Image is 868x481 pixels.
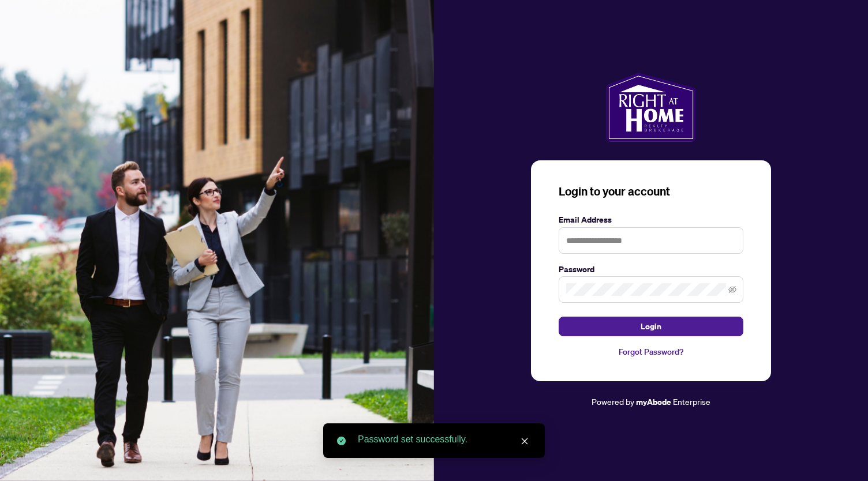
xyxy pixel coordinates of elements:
[606,73,695,142] img: ma-logo
[641,317,661,336] span: Login
[673,396,710,407] span: Enterprise
[559,317,743,336] button: Login
[518,435,531,448] a: Close
[521,437,529,445] span: close
[592,396,634,407] span: Powered by
[559,263,743,276] label: Password
[358,433,531,446] div: Password set successfully.
[559,183,743,200] h3: Login to your account
[337,437,346,445] span: check-circle
[559,213,743,226] label: Email Address
[559,345,743,358] a: Forgot Password?
[728,285,736,294] span: eye-invisible
[636,396,671,408] a: myAbode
